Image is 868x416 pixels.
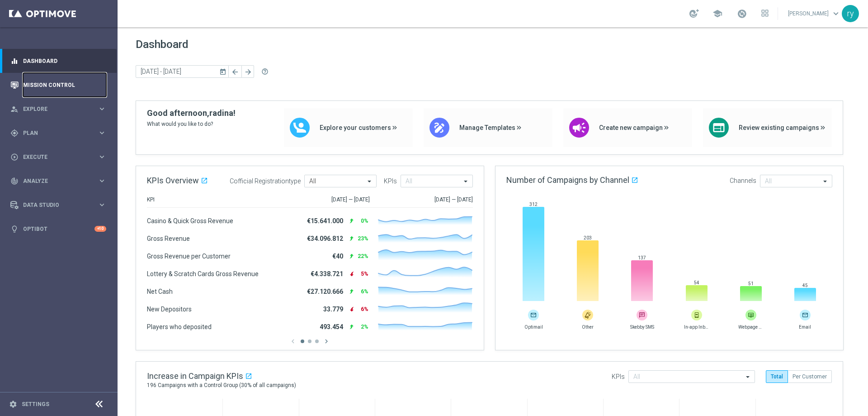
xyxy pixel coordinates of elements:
i: lightbulb [10,225,19,233]
button: Mission Control [10,81,107,89]
i: person_search [10,105,19,113]
div: Explore [10,105,98,113]
i: keyboard_arrow_right [98,105,106,113]
i: track_changes [10,177,19,185]
button: equalizer Dashboard [10,57,107,65]
a: [PERSON_NAME]keyboard_arrow_down [787,7,842,20]
button: gps_fixed Plan keyboard_arrow_right [10,129,107,137]
div: Execute [10,153,98,161]
i: gps_fixed [10,129,19,137]
div: +10 [94,226,106,232]
div: Plan [10,129,98,137]
i: keyboard_arrow_right [98,201,106,209]
i: settings [9,400,17,408]
button: person_search Explore keyboard_arrow_right [10,105,107,113]
i: keyboard_arrow_right [98,153,106,161]
button: play_circle_outline Execute keyboard_arrow_right [10,153,107,161]
div: ry [842,5,859,22]
span: Plan [23,130,98,136]
span: keyboard_arrow_down [831,9,841,19]
span: Execute [23,154,98,160]
button: Data Studio keyboard_arrow_right [10,201,107,209]
span: Analyze [23,178,98,184]
span: Explore [23,106,98,112]
i: keyboard_arrow_right [98,177,106,185]
a: Dashboard [23,49,106,73]
i: keyboard_arrow_right [98,129,106,137]
i: equalizer [10,57,19,65]
a: Settings [22,402,49,407]
a: Mission Control [23,73,106,97]
div: Analyze [10,177,98,185]
i: play_circle_outline [10,153,19,161]
span: school [712,9,722,19]
button: track_changes Analyze keyboard_arrow_right [10,177,107,185]
div: Mission Control [10,73,106,97]
span: Data Studio [23,202,98,208]
a: Optibot [23,217,94,241]
div: Dashboard [10,49,106,73]
div: Data Studio [10,201,98,209]
button: lightbulb Optibot +10 [10,225,107,233]
div: Optibot [10,217,106,241]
